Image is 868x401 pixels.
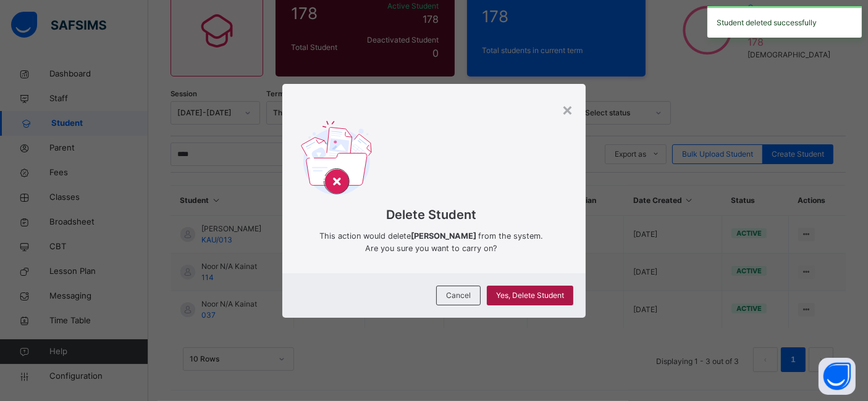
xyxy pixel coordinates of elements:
[301,121,372,199] img: delet-svg.b138e77a2260f71d828f879c6b9dcb76.svg
[301,230,562,255] span: This action would delete from the system. Are you sure you want to carry on?
[496,290,564,301] span: Yes, Delete Student
[819,358,856,395] button: Open asap
[707,6,862,38] div: Student deleted successfully
[562,96,573,122] div: ×
[301,205,562,224] span: Delete Student
[411,231,478,241] strong: [PERSON_NAME]
[446,290,471,301] span: Cancel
